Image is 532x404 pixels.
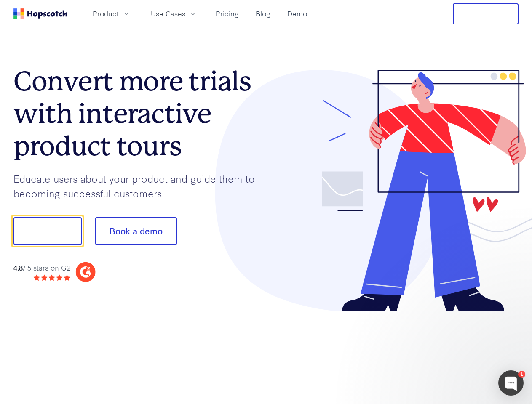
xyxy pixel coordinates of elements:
h1: Convert more trials with interactive product tours [13,65,266,162]
span: Product [93,8,119,19]
a: Pricing [212,7,242,21]
strong: 4.8 [13,263,23,272]
button: Show me! [13,217,82,245]
button: Free Trial [453,3,519,24]
div: / 5 stars on G2 [13,263,70,273]
a: Blog [252,7,274,21]
button: Book a demo [95,217,177,245]
span: Use Cases [151,8,185,19]
a: Demo [284,7,310,21]
div: 1 [518,371,525,378]
a: Home [13,8,67,19]
button: Product [88,7,136,21]
button: Use Cases [146,7,202,21]
p: Educate users about your product and guide them to becoming successful customers. [13,171,266,200]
